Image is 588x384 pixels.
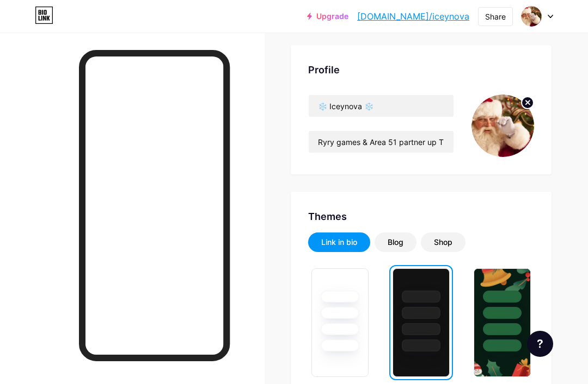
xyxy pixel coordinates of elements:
a: [DOMAIN_NAME]/iceynova [357,10,469,23]
div: Shop [434,237,452,248]
input: Name [309,95,454,117]
img: iceynova [471,95,534,157]
input: Bio [309,131,454,153]
img: iceynova [521,6,542,27]
div: Profile [308,62,534,77]
div: Blog [388,237,403,248]
div: Share [485,11,506,22]
div: Themes [308,209,534,224]
a: Upgrade [307,12,348,21]
div: Link in bio [321,237,357,248]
